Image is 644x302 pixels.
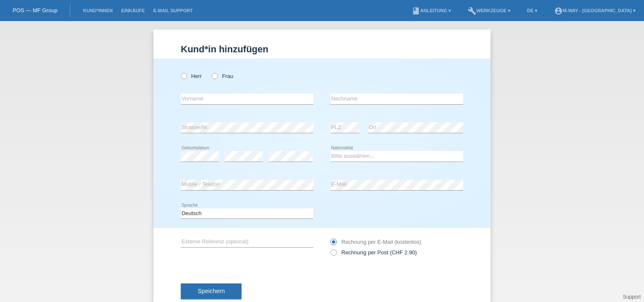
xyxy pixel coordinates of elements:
[330,249,336,260] input: Rechnung per Post (CHF 2.90)
[181,44,463,54] h1: Kund*in hinzufügen
[117,8,149,13] a: Einkäufe
[408,8,455,13] a: bookAnleitung ▾
[550,8,640,13] a: account_circlem-way - [GEOGRAPHIC_DATA] ▾
[13,7,57,13] a: POS — MF Group
[554,7,563,15] i: account_circle
[330,239,336,249] input: Rechnung per E-Mail (kostenlos)
[523,8,542,13] a: DE ▾
[212,73,233,79] label: Frau
[468,7,476,15] i: build
[181,73,186,78] input: Herr
[79,8,117,13] a: Kund*innen
[181,283,241,299] button: Speichern
[412,7,420,15] i: book
[330,239,421,245] label: Rechnung per E-Mail (kostenlos)
[149,8,197,13] a: E-Mail Support
[623,294,641,300] a: Support
[198,288,225,294] span: Speichern
[464,8,515,13] a: buildWerkzeuge ▾
[212,73,217,78] input: Frau
[330,249,417,256] label: Rechnung per Post (CHF 2.90)
[181,73,202,79] label: Herr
